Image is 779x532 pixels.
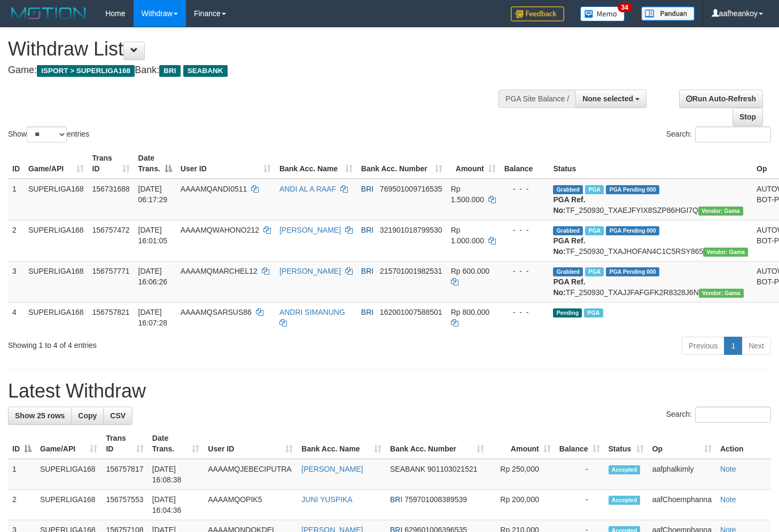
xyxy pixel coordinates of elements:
span: BRI [361,267,373,275]
td: [DATE] 16:08:38 [148,459,204,490]
span: Copy 759701008389539 to clipboard [404,495,467,504]
span: Grabbed [553,267,583,276]
a: [PERSON_NAME] [279,267,341,275]
span: Copy 321901018799530 to clipboard [380,226,442,234]
span: Rp 1.500.000 [451,185,484,204]
select: Showentries [27,126,67,142]
a: 1 [724,337,742,355]
td: 4 [8,302,24,332]
th: Status: activate to sort column ascending [604,428,648,459]
th: Bank Acc. Name: activate to sort column ascending [275,148,357,179]
td: 156757817 [102,459,147,490]
th: ID [8,148,24,179]
a: [PERSON_NAME] [279,226,341,234]
span: Vendor URL: https://trx31.1velocity.biz [699,289,744,298]
span: Copy 901103021521 to clipboard [427,465,477,473]
th: Bank Acc. Number: activate to sort column ascending [386,428,488,459]
td: - [555,459,604,490]
a: JUNI YUSPIKA [301,495,352,504]
td: TF_250930_TXAJJFAFGFK2R8328J6N [549,261,752,302]
span: 156757472 [92,226,130,234]
span: [DATE] 06:17:29 [138,185,168,204]
input: Search: [695,407,771,423]
img: panduan.png [641,6,695,21]
td: 3 [8,261,24,302]
span: 156731688 [92,185,130,193]
span: PGA Pending [606,267,659,276]
span: 156757821 [92,308,130,316]
div: PGA Site Balance / [498,90,575,108]
td: SUPERLIGA168 [24,220,88,261]
a: [PERSON_NAME] [301,465,363,473]
span: Marked by aafheankoy [585,226,604,235]
h1: Latest Withdraw [8,380,771,402]
span: Vendor URL: https://trx31.1velocity.biz [703,248,748,257]
div: - - - [504,307,545,317]
label: Search: [666,407,771,423]
td: AAAAMQJEBECIPUTRA [204,459,297,490]
span: Show 25 rows [15,411,65,420]
span: Marked by aafheankoy [584,308,603,317]
span: Marked by aafheankoy [585,267,604,276]
td: 2 [8,220,24,261]
div: Showing 1 to 4 of 4 entries [8,336,317,351]
span: 156757771 [92,267,130,275]
a: CSV [103,407,133,425]
th: Bank Acc. Number: activate to sort column ascending [357,148,447,179]
div: - - - [504,225,545,235]
span: Rp 600.000 [451,267,489,275]
span: 34 [618,3,632,12]
b: PGA Ref. No: [553,236,585,256]
span: None selected [582,94,633,103]
td: TF_250930_TXAEJFYIX8SZP86HGI7Q [549,179,752,220]
th: Bank Acc. Name: activate to sort column ascending [297,428,386,459]
span: [DATE] 16:06:26 [138,267,168,286]
a: ANDI AL A RAAF [279,185,336,193]
span: ISPORT > SUPERLIGA168 [37,65,135,77]
a: Run Auto-Refresh [679,90,763,108]
span: Grabbed [553,185,583,194]
span: SEABANK [183,65,228,77]
td: TF_250930_TXAJHOFAN4C1C5RSY865 [549,220,752,261]
span: Accepted [609,496,641,505]
span: AAAAMQANDI0511 [181,185,247,193]
th: Trans ID: activate to sort column ascending [88,148,134,179]
th: Amount: activate to sort column ascending [488,428,555,459]
img: Button%20Memo.svg [580,6,625,21]
a: Next [742,337,771,355]
h1: Withdraw List [8,38,509,60]
span: Marked by aafromsomean [585,185,604,194]
span: AAAAMQWAHONO212 [181,226,259,234]
a: Note [720,495,736,504]
a: Stop [733,108,763,126]
h4: Game: Bank: [8,65,509,76]
th: Amount: activate to sort column ascending [447,148,500,179]
span: PGA Pending [606,185,659,194]
span: AAAAMQMARCHEL12 [181,267,258,275]
a: Copy [71,407,104,425]
a: Show 25 rows [8,407,72,425]
span: Copy [78,411,97,420]
span: [DATE] 16:01:05 [138,226,168,245]
span: Copy 769501009716535 to clipboard [380,185,442,193]
div: - - - [504,266,545,276]
span: BRI [390,495,402,504]
label: Search: [666,126,771,142]
th: Balance [500,148,549,179]
span: BRI [361,185,373,193]
th: User ID: activate to sort column ascending [204,428,297,459]
td: AAAAMQOPIK5 [204,490,297,520]
span: [DATE] 16:07:28 [138,308,168,327]
span: Vendor URL: https://trx31.1velocity.biz [698,207,743,216]
a: Previous [682,337,725,355]
td: SUPERLIGA168 [36,459,102,490]
td: SUPERLIGA168 [36,490,102,520]
th: Status [549,148,752,179]
span: SEABANK [390,465,425,473]
th: Balance: activate to sort column ascending [555,428,604,459]
span: Copy 215701001982531 to clipboard [380,267,442,275]
b: PGA Ref. No: [553,277,585,297]
td: Rp 200,000 [488,490,555,520]
td: 2 [8,490,36,520]
th: Game/API: activate to sort column ascending [36,428,102,459]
